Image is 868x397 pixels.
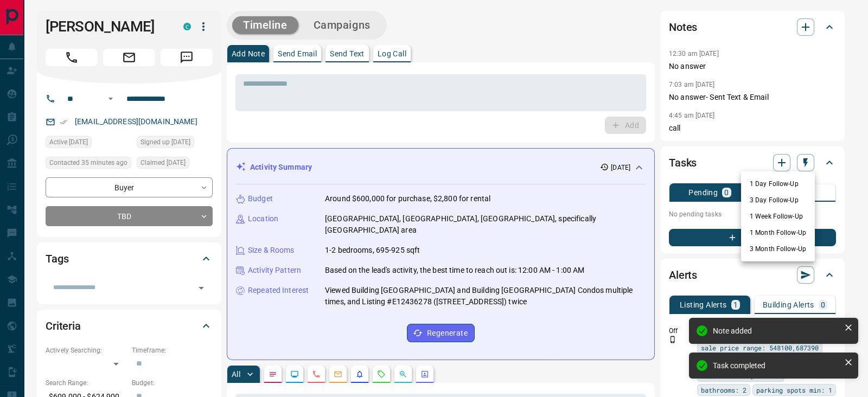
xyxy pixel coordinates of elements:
[713,326,840,335] div: Note added
[741,192,815,208] li: 3 Day Follow-Up
[741,208,815,225] li: 1 Week Follow-Up
[741,225,815,241] li: 1 Month Follow-Up
[713,361,840,370] div: Task completed
[741,176,815,192] li: 1 Day Follow-Up
[741,241,815,257] li: 3 Month Follow-Up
